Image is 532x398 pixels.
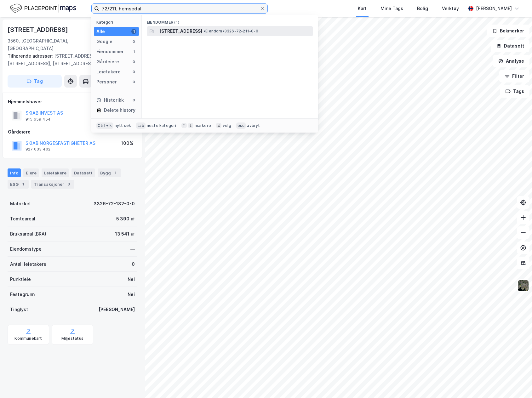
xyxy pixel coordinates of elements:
div: velg [223,123,231,128]
div: Transaksjoner [31,180,74,189]
div: Personer [96,78,117,86]
div: Kart [358,5,367,12]
div: Leietakere [96,68,121,76]
div: 5 390 ㎡ [116,215,135,223]
div: Mine Tags [380,5,403,12]
button: Tags [500,85,529,98]
div: Eiere [23,168,39,177]
div: Bruksareal (BRA) [10,230,46,238]
div: [PERSON_NAME] [99,306,135,313]
span: [STREET_ADDRESS] [159,27,202,35]
div: Google [96,38,112,45]
span: Eiendom • 3326-72-211-0-0 [203,29,258,34]
div: Info [8,168,21,177]
div: 100% [121,139,133,147]
div: [STREET_ADDRESS] [8,25,69,35]
div: Kommunekart [14,336,42,341]
span: • [203,29,205,33]
div: 915 659 454 [26,117,51,122]
div: Tomteareal [10,215,35,223]
div: Bolig [417,5,428,12]
div: Nei [128,276,135,283]
div: [PERSON_NAME] [476,5,512,12]
div: esc [236,122,246,129]
div: Gårdeiere [8,128,137,136]
div: nytt søk [115,123,131,128]
div: Kategori [96,20,139,25]
div: 0 [131,69,136,74]
button: Bokmerker [487,25,529,37]
div: Bygg [98,168,121,177]
div: Eiendommer [96,48,124,55]
div: Delete history [104,106,135,114]
div: Nei [128,291,135,298]
div: 0 [131,39,136,44]
img: 9k= [517,280,529,292]
div: 0 [131,59,136,64]
div: [STREET_ADDRESS], [STREET_ADDRESS], [STREET_ADDRESS] [8,52,132,67]
div: Festegrunn [10,291,35,298]
div: Verktøy [442,5,459,12]
div: 3326-72-182-0-0 [94,200,135,208]
button: Analyse [493,55,529,67]
div: 0 [132,260,135,268]
div: Kontrollprogram for chat [501,368,532,398]
div: avbryt [247,123,260,128]
div: Matrikkel [10,200,31,208]
div: 1 [20,181,26,187]
div: ESG [8,180,29,189]
div: Ctrl + k [96,122,113,129]
div: 1 [131,49,136,54]
div: Datasett [72,168,95,177]
input: Søk på adresse, matrikkel, gårdeiere, leietakere eller personer [99,4,260,13]
div: 927 033 402 [26,147,50,152]
button: Datasett [491,40,529,52]
div: 1 [112,170,118,176]
div: Historikk [96,96,124,104]
div: 0 [131,79,136,84]
div: Miljøstatus [61,336,83,341]
div: Tinglyst [10,306,28,313]
div: neste kategori [147,123,176,128]
div: tab [136,122,146,129]
div: Gårdeiere [96,58,119,65]
div: Punktleie [10,276,31,283]
div: markere [195,123,211,128]
img: logo.f888ab2527a4732fd821a326f86c7f29.svg [10,3,76,14]
div: 1 [131,29,136,34]
div: 3560, [GEOGRAPHIC_DATA], [GEOGRAPHIC_DATA] [8,37,102,52]
iframe: Chat Widget [501,368,532,398]
div: Antall leietakere [10,260,46,268]
span: Tilhørende adresser: [8,53,54,59]
div: Leietakere [42,168,69,177]
div: Hjemmelshaver [8,98,137,105]
button: Tag [8,75,62,88]
div: — [130,245,135,253]
div: Eiendomstype [10,245,42,253]
div: 0 [131,98,136,103]
div: 13 541 ㎡ [115,230,135,238]
div: Alle [96,28,105,35]
div: 3 [66,181,72,187]
button: Filter [499,70,529,82]
div: Eiendommer (1) [142,15,318,26]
